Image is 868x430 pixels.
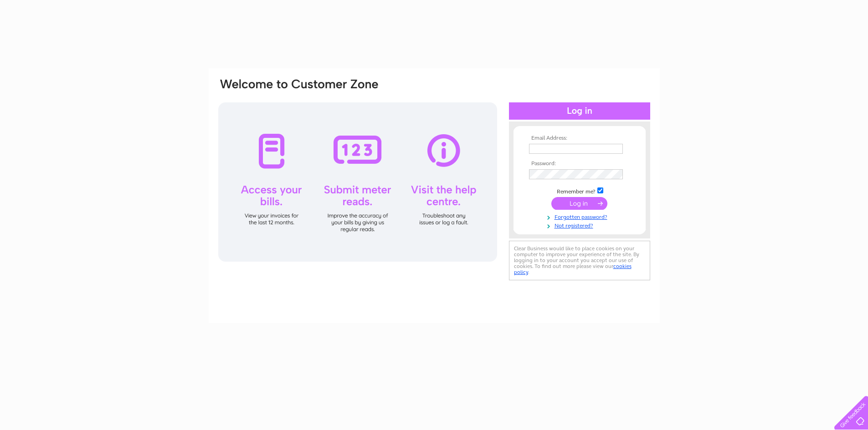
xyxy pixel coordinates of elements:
[514,263,632,275] a: cookies policy
[551,197,607,210] input: Submit
[527,161,632,167] th: Password:
[529,212,632,221] a: Forgotten password?
[529,221,632,229] a: Not registered?
[527,186,632,195] td: Remember me?
[509,241,650,280] div: Clear Business would like to place cookies on your computer to improve your experience of the sit...
[527,135,632,142] th: Email Address:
